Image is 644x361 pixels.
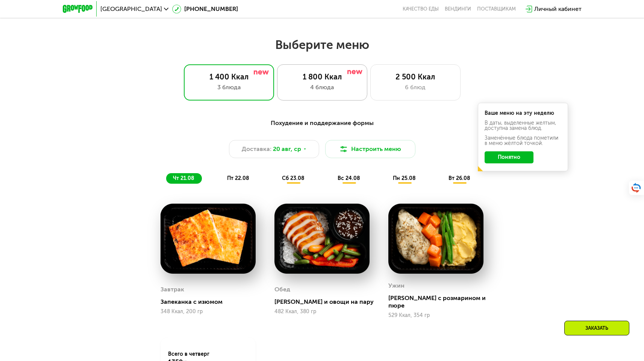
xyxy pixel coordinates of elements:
div: 1 400 Ккал [192,72,266,81]
h2: Выберите меню [24,37,620,52]
div: Личный кабинет [534,5,582,14]
div: 529 Ккал, 354 гр [388,312,483,318]
span: пн 25.08 [393,175,416,181]
div: Ужин [388,280,405,291]
button: Настроить меню [325,140,415,158]
a: Качество еды [403,6,439,12]
span: [GEOGRAPHIC_DATA] [100,6,162,12]
div: Запеканка с изюмом [161,298,262,306]
div: Заказать [564,321,629,335]
div: [PERSON_NAME] с розмарином и пюре [388,294,489,309]
div: 2 500 Ккал [378,72,453,81]
div: поставщикам [477,6,516,12]
div: Обед [274,284,290,295]
span: вт 26.08 [449,175,470,181]
div: Завтрак [161,284,184,295]
span: чт 21.08 [173,175,194,181]
span: Доставка: [242,145,271,154]
div: 4 блюда [285,83,359,92]
span: 20 авг, ср [273,145,301,154]
span: пт 22.08 [227,175,249,181]
div: 6 блюд [378,83,453,92]
a: [PHONE_NUMBER] [172,5,238,14]
div: 482 Ккал, 380 гр [274,309,370,315]
span: вс 24.08 [338,175,360,181]
div: 3 блюда [192,83,266,92]
div: [PERSON_NAME] и овощи на пару [274,298,376,306]
a: Вендинги [445,6,471,12]
div: Заменённые блюда пометили в меню жёлтой точкой. [485,136,561,146]
div: 1 800 Ккал [285,72,359,81]
div: 348 Ккал, 200 гр [161,309,256,315]
div: Похудение и поддержание формы [100,119,545,128]
button: Понятно [485,151,533,163]
div: В даты, выделенные желтым, доступна замена блюд. [485,120,561,131]
div: Ваше меню на эту неделю [485,111,561,116]
span: сб 23.08 [282,175,305,181]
